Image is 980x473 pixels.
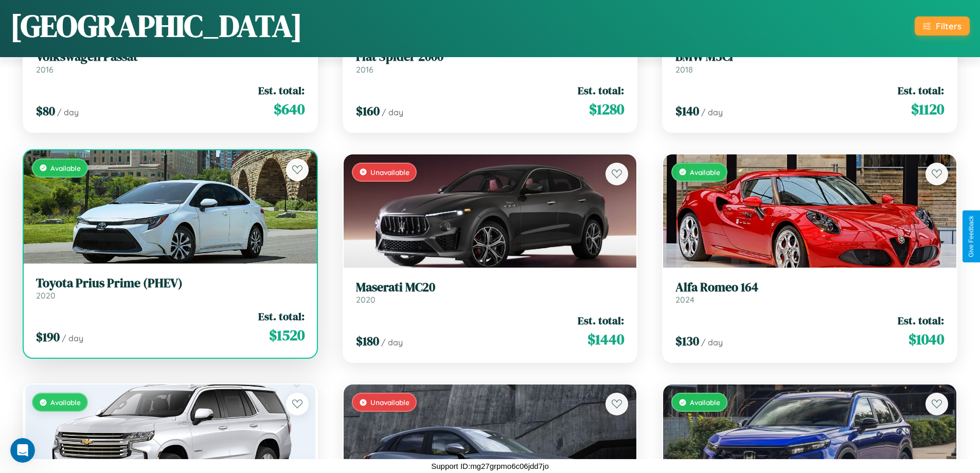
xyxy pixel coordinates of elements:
span: / day [382,107,403,117]
a: Alfa Romeo 1642024 [675,280,944,305]
div: Give Feedback [968,216,975,257]
a: BMW M3Ci2018 [675,49,944,75]
span: 2016 [356,64,373,75]
a: Volkswagen Passat2016 [36,49,305,75]
h1: [GEOGRAPHIC_DATA] [10,5,302,47]
span: Available [690,168,720,177]
span: $ 160 [356,102,380,119]
div: Filters [936,21,961,31]
span: Available [690,398,720,407]
span: Est. total: [258,309,305,324]
a: Maserati MC202020 [356,280,625,305]
iframe: Intercom live chat [10,438,35,463]
span: $ 180 [356,332,379,349]
span: Est. total: [258,83,305,98]
span: $ 80 [36,102,55,119]
span: $ 1120 [911,99,944,119]
a: Fiat Spider 20002016 [356,49,625,75]
span: $ 640 [274,99,305,119]
span: / day [62,333,83,343]
span: $ 140 [675,102,699,119]
span: / day [57,107,79,117]
span: $ 1440 [587,329,624,349]
span: 2024 [675,294,694,305]
h3: Fiat Spider 2000 [356,49,625,64]
span: Unavailable [370,398,409,407]
a: Toyota Prius Prime (PHEV)2020 [36,276,305,301]
span: Est. total: [898,313,944,328]
span: $ 1040 [908,329,944,349]
span: Est. total: [898,83,944,98]
h3: Volkswagen Passat [36,49,305,64]
span: Est. total: [578,313,624,328]
span: Est. total: [578,83,624,98]
span: / day [381,337,403,347]
h3: Maserati MC20 [356,280,625,295]
span: Unavailable [370,168,409,177]
span: $ 130 [675,332,699,349]
span: Available [50,164,81,172]
span: 2016 [36,64,54,75]
button: Filters [915,16,970,36]
h3: Alfa Romeo 164 [675,280,944,295]
span: $ 1280 [589,99,624,119]
span: $ 190 [36,328,60,345]
h3: BMW M3Ci [675,49,944,64]
p: Support ID: mg27grpmo6c06jdd7jo [431,459,548,473]
span: / day [701,107,723,117]
span: 2018 [675,64,693,75]
h3: Toyota Prius Prime (PHEV) [36,276,305,291]
span: / day [701,337,723,347]
span: 2020 [36,290,56,301]
span: $ 1520 [269,325,305,345]
span: Available [50,398,81,407]
span: 2020 [356,294,376,305]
